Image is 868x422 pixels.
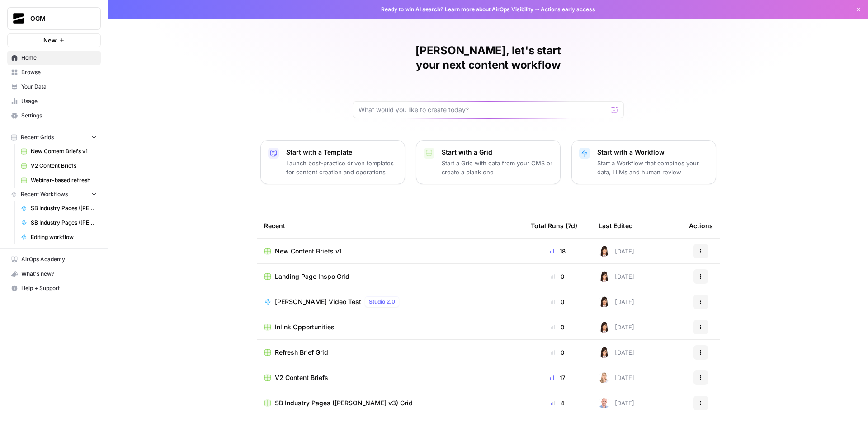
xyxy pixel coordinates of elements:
[353,43,624,72] h1: [PERSON_NAME], let's start your next content workflow
[21,255,97,263] span: AirOps Academy
[597,148,708,157] p: Start with a Workflow
[17,230,101,244] a: Editing workflow
[21,68,97,76] span: Browse
[531,213,577,238] div: Total Runs (7d)
[689,213,713,238] div: Actions
[275,399,413,408] span: SB Industry Pages ([PERSON_NAME] v3) Grid
[531,373,584,382] div: 17
[7,131,101,144] button: Recent Grids
[264,348,516,357] a: Refresh Brief Grid
[531,348,584,357] div: 0
[541,5,595,14] span: Actions early access
[31,204,97,212] span: SB Industry Pages ([PERSON_NAME] v3)
[8,267,100,281] div: What's new?
[531,297,584,306] div: 0
[31,147,97,155] span: New Content Briefs v1
[31,176,97,184] span: Webinar-based refresh
[599,347,634,358] div: [DATE]
[7,33,101,47] button: New
[7,188,101,201] button: Recent Workflows
[275,323,335,332] span: Inlink Opportunities
[31,233,97,241] span: Editing workflow
[17,159,101,173] a: V2 Content Briefs
[31,162,97,170] span: V2 Content Briefs
[7,65,101,80] a: Browse
[264,272,516,281] a: Landing Page Inspo Grid
[599,296,609,307] img: jp8kszkhuej7s1u2b4qg7jtqk2xf
[31,219,97,227] span: SB Industry Pages ([PERSON_NAME] v3)
[264,296,516,307] a: [PERSON_NAME] Video TestStudio 2.0
[381,5,533,14] span: Ready to win AI search? about AirOps Visibility
[264,373,516,382] a: V2 Content Briefs
[7,80,101,94] a: Your Data
[17,173,101,188] a: Webinar-based refresh
[21,97,97,105] span: Usage
[21,284,97,292] span: Help + Support
[599,322,609,333] img: jp8kszkhuej7s1u2b4qg7jtqk2xf
[286,148,397,157] p: Start with a Template
[599,347,609,358] img: jp8kszkhuej7s1u2b4qg7jtqk2xf
[442,148,553,157] p: Start with a Grid
[599,296,634,307] div: [DATE]
[416,140,561,184] button: Start with a GridStart a Grid with data from your CMS or create a blank one
[17,144,101,159] a: New Content Briefs v1
[275,348,328,357] span: Refresh Brief Grid
[369,298,395,306] span: Studio 2.0
[7,51,101,65] a: Home
[17,216,101,230] a: SB Industry Pages ([PERSON_NAME] v3)
[7,281,101,295] button: Help + Support
[599,372,609,383] img: wewu8ukn9mv8ud6xwhkaea9uhsr0
[7,94,101,108] a: Usage
[599,246,634,257] div: [DATE]
[10,10,27,27] img: OGM Logo
[21,133,54,141] span: Recent Grids
[286,159,397,177] p: Launch best-practice driven templates for content creation and operations
[264,213,516,238] div: Recent
[599,271,609,282] img: jp8kszkhuej7s1u2b4qg7jtqk2xf
[17,201,101,216] a: SB Industry Pages ([PERSON_NAME] v3)
[599,372,634,383] div: [DATE]
[7,108,101,123] a: Settings
[531,272,584,281] div: 0
[597,159,708,177] p: Start a Workflow that combines your data, LLMs and human review
[359,105,607,114] input: What would you like to create today?
[275,373,328,382] span: V2 Content Briefs
[442,159,553,177] p: Start a Grid with data from your CMS or create a blank one
[21,112,97,120] span: Settings
[599,398,634,408] div: [DATE]
[260,140,405,184] button: Start with a TemplateLaunch best-practice driven templates for content creation and operations
[599,398,609,408] img: 4tx75zylyv1pt3lh6v9ok7bbf875
[264,399,516,408] a: SB Industry Pages ([PERSON_NAME] v3) Grid
[531,323,584,332] div: 0
[7,252,101,267] a: AirOps Academy
[43,36,57,45] span: New
[571,140,716,184] button: Start with a WorkflowStart a Workflow that combines your data, LLMs and human review
[21,83,97,91] span: Your Data
[445,6,475,13] a: Learn more
[21,190,68,198] span: Recent Workflows
[7,7,101,30] button: Workspace: OGM
[275,297,361,306] span: [PERSON_NAME] Video Test
[599,213,633,238] div: Last Edited
[531,247,584,256] div: 18
[7,267,101,281] button: What's new?
[30,14,85,23] span: OGM
[599,246,609,257] img: jp8kszkhuej7s1u2b4qg7jtqk2xf
[275,247,342,256] span: New Content Briefs v1
[275,272,349,281] span: Landing Page Inspo Grid
[599,322,634,333] div: [DATE]
[264,323,516,332] a: Inlink Opportunities
[264,247,516,256] a: New Content Briefs v1
[21,54,97,62] span: Home
[599,271,634,282] div: [DATE]
[531,399,584,408] div: 4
